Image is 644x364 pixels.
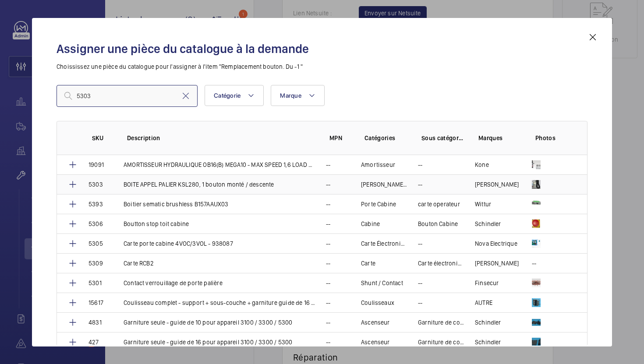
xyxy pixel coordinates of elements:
[361,160,395,169] p: Amortisseur
[532,239,541,248] img: 1bSZRX3r2qlB5geTLXNkf290bQjVriwQyhQSltespbKdFJz-.png
[475,279,499,287] p: Finsecur
[532,298,541,307] img: 0IGN94ZYWJ9A926aUrcNiYV6_BFMdC6EkQ3qWjntVrx3jguE.png
[361,279,403,287] p: Shunt / Contact
[124,338,292,346] p: Garniture seule - guide de 16 pour appareil 3100 / 3300 / 5300
[418,298,422,307] p: --
[532,200,541,209] img: s_2Aw1B-BVhubgfk3V7es5OCpMVGPjlPh8PL9SGRxmSDNAEI.jpeg
[475,219,501,228] p: Schindler
[88,279,102,287] p: 5301
[326,318,330,327] p: --
[475,318,501,327] p: Schindler
[88,180,103,189] p: 5303
[326,279,330,287] p: --
[326,219,330,228] p: --
[124,239,233,248] p: Carte porte cabine 4VOC/3VOL - 938087
[88,160,104,169] p: 19091
[124,160,315,169] p: AMORTISSEUR HYDRAULIQUE OB16(B) MEGA10 - MAX SPEED 1,6 LOAD MIN. 700-MAX. 5300 KG Q4SX0122158030
[88,259,103,268] p: 5309
[124,279,223,287] p: Contact verrouillage de porte palière
[421,134,464,142] p: Sous catégories
[326,200,330,209] p: --
[478,134,521,142] p: Marques
[88,338,99,346] p: 427
[88,219,103,228] p: 5306
[418,219,458,228] p: Bouton Cabine
[88,200,103,209] p: 5393
[326,160,330,169] p: --
[418,180,422,189] p: --
[361,239,407,248] p: Carte Électronique
[326,259,330,268] p: --
[92,134,113,142] p: SKU
[205,85,264,106] button: Catégorie
[532,338,541,346] img: tHi58T31f55lwECf-jfyRLwjBCavYL4tjvNts_Jx8BSPGI3Y.png
[329,134,350,142] p: MPN
[361,200,396,209] p: Porte Cabine
[418,318,464,327] p: Garniture de coulisseau
[127,134,315,142] p: Description
[57,62,587,71] p: Choississez une pièce du catalogue pour l'assigner à l'item "Remplacement bouton. Du -1 "
[124,298,315,307] p: Coulisseau complet - support + sous-couche + garniture guide de 16 pour appareil 3100/3300/5300
[280,92,301,99] span: Marque
[271,85,325,106] button: Marque
[124,180,274,189] p: BOITE APPEL PALIER KSL280, 1 bouton monté / descente
[57,41,587,57] h2: Assigner une pièce du catalogue à la demande
[361,180,407,189] p: [PERSON_NAME]/Signalisation/Communication
[124,200,229,209] p: Boitier sematic brushless B157AAUX03
[532,279,541,287] img: coMS_P9YzT8jBJ4JRexgOw3dZ7LGRrt10M7Tj7pehjVct_QS.png
[475,200,491,209] p: Wittur
[88,298,103,307] p: 15617
[214,92,241,99] span: Catégorie
[361,318,390,327] p: Ascenseur
[361,338,390,346] p: Ascenseur
[124,318,292,327] p: Garniture seule - guide de 10 pour appareil 3100 / 3300 / 5300
[361,219,380,228] p: Cabine
[532,180,541,189] img: 9EjEK1Lusx-kwk2LQ97hcryxB7B4qQPvVKoFtGdC-KfUlnUW.png
[88,239,103,248] p: 5305
[326,239,330,248] p: --
[361,298,394,307] p: Coulisseaux
[418,239,422,248] p: --
[326,338,330,346] p: --
[475,298,492,307] p: AUTRE
[88,318,102,327] p: 4831
[326,298,330,307] p: --
[418,200,460,209] p: carte operateur
[364,134,407,142] p: Catégories
[418,338,464,346] p: Garniture de coulisseau
[418,279,422,287] p: --
[326,180,330,189] p: --
[535,134,570,142] p: Photos
[532,318,541,327] img: DKYHbYHGS7oQTRJgk_pyjcfALyQEQyz_SKK5Pszuu-kDW-fG.jpeg
[124,219,189,228] p: Boutton stop toit cabine
[475,239,517,248] p: Nova Electrique
[475,259,519,268] p: [PERSON_NAME]
[475,180,519,189] p: [PERSON_NAME]
[418,160,422,169] p: --
[532,160,541,169] img: bW0QMgWlkGmn6Gc5aH9APeticnW__AG1uD0V9o0D-8hVnv3L.png
[418,259,464,268] p: Carte électronique
[475,160,489,169] p: Kone
[124,259,154,268] p: Carte RCB2
[57,85,198,107] input: Find a part
[532,219,541,228] img: QvYDfsQ_TQhmVXIbBwWWffK4Z8ypKHV4mHtB0lJ1N5DKMVtM.png
[532,259,536,268] p: --
[475,338,501,346] p: Schindler
[361,259,375,268] p: Carte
